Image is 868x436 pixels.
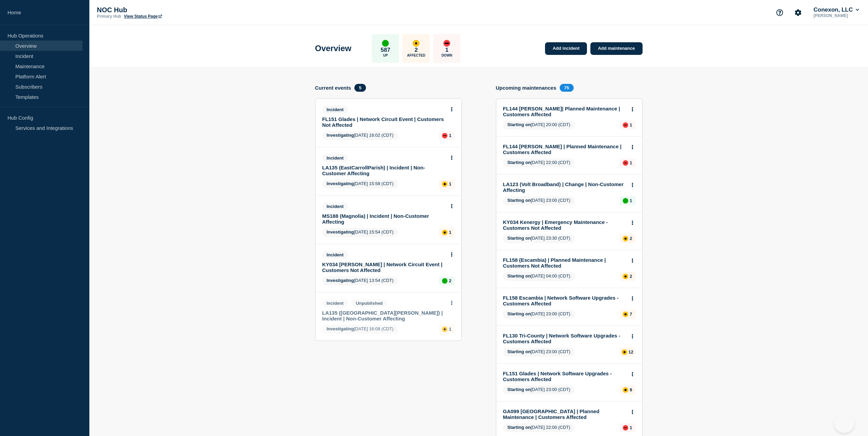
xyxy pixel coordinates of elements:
p: 12 [629,349,633,355]
a: GA099 [GEOGRAPHIC_DATA] | Planned Maintenance | Customers Affected [503,408,626,420]
p: NOC Hub [97,6,233,14]
span: Starting on [507,198,531,203]
p: 1 [630,160,632,165]
a: FL151 Glades | Network Circuit Event | Customers Not Affected [322,116,445,128]
p: 587 [381,47,390,54]
span: [DATE] 23:00 (CDT) [503,310,575,319]
div: down [623,122,628,128]
h4: Current events [315,85,351,91]
div: up [442,278,447,284]
span: [DATE] 23:00 (CDT) [503,386,575,394]
a: FL144 [PERSON_NAME] | Planned Maintenance | Customers Affected [503,144,626,155]
a: Add incident [545,42,587,55]
p: 9 [630,387,632,392]
p: 7 [630,312,632,317]
p: 1 [449,133,451,138]
span: Incident [322,154,348,162]
p: 2 [449,278,451,283]
p: 1 [630,122,632,127]
span: 75 [560,84,573,92]
a: FL158 Escambia | Network Software Upgrades - Customers Affected [503,295,626,306]
span: [DATE] 04:00 (CDT) [503,272,575,281]
div: affected [442,230,447,235]
span: Incident [322,299,348,307]
p: Affected [407,54,425,57]
div: up [382,40,389,47]
span: [DATE] 16:02 (CDT) [322,131,398,140]
a: LA135 (EastCarrollParish) | Incident | Non-Customer Affecting [322,165,445,176]
a: FL158 (Escambia) | Planned Maintenance | Customers Not Affected [503,257,626,269]
a: LA123 (Volt Broadband) | Change | Non-Customer Affecting [503,181,626,193]
span: Starting on [507,122,531,127]
a: KY034 [PERSON_NAME] | Network Circuit Event | Customers Not Affected [322,261,445,273]
div: affected [623,387,628,393]
iframe: Help Scout Beacon - Open [834,412,854,433]
div: affected [442,181,447,187]
span: [DATE] 23:30 (CDT) [503,234,575,243]
div: down [443,40,450,47]
span: Starting on [507,349,531,354]
p: [PERSON_NAME] [812,13,860,18]
p: 2 [630,236,632,241]
button: Conexon, LLC [812,6,860,13]
a: KY034 Kenergy | Emergency Maintenance - Customers Not Affected [503,219,626,231]
span: Starting on [507,273,531,279]
div: affected [622,349,627,355]
p: 1 [630,198,632,203]
span: [DATE] 13:54 (CDT) [322,276,398,285]
span: Incident [322,202,348,210]
a: View Status Page [124,14,162,19]
a: FL144 [PERSON_NAME]| Planned Maintenance | Customers Affected [503,106,626,117]
div: affected [413,40,420,47]
span: [DATE] 22:00 (CDT) [503,159,575,167]
h1: Overview [315,44,352,53]
p: 2 [630,274,632,279]
span: [DATE] 15:58 (CDT) [322,180,398,189]
p: 1 [630,425,632,430]
span: Starting on [507,311,531,316]
p: 1 [449,230,451,235]
span: Starting on [507,160,531,165]
span: Investigating [327,326,354,331]
div: affected [623,236,628,241]
div: affected [442,327,447,332]
a: MS188 (Magnolia) | Incident | Non-Customer Affecting [322,213,445,225]
span: Investigating [327,133,354,138]
span: Investigating [327,181,354,186]
h4: Upcoming maintenances [496,85,557,91]
p: 2 [415,47,418,54]
div: up [623,198,628,204]
span: Starting on [507,387,531,392]
span: [DATE] 22:00 (CDT) [503,423,575,432]
p: 1 [449,327,451,332]
span: Unpublished [351,299,387,307]
span: Starting on [507,425,531,430]
div: down [623,425,628,431]
a: FL130 Tri-County | Network Software Upgrades - Customers Affected [503,333,626,344]
span: [DATE] 20:00 (CDT) [503,121,575,130]
a: FL151 Glades | Network Software Upgrades - Customers Affected [503,371,626,382]
div: down [623,160,628,166]
span: Investigating [327,278,354,283]
p: Primary Hub [97,14,121,19]
span: [DATE] 16:08 (CDT) [322,325,398,334]
div: affected [623,312,628,317]
span: Incident [322,106,348,114]
p: Down [441,54,452,57]
p: 1 [445,47,448,54]
p: 1 [449,181,451,186]
span: Incident [322,251,348,259]
div: affected [623,274,628,279]
span: [DATE] 15:54 (CDT) [322,228,398,237]
span: Investigating [327,229,354,235]
button: Account settings [791,5,805,20]
button: Support [773,5,787,20]
p: Up [383,54,388,57]
span: [DATE] 23:00 (CDT) [503,196,575,205]
div: down [442,133,447,138]
a: Add maintenance [590,42,642,55]
a: LA135 ([GEOGRAPHIC_DATA][PERSON_NAME]) | Incident | Non-Customer Affecting [322,310,445,321]
span: [DATE] 23:00 (CDT) [503,348,575,357]
span: Starting on [507,236,531,241]
span: 5 [354,84,366,92]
